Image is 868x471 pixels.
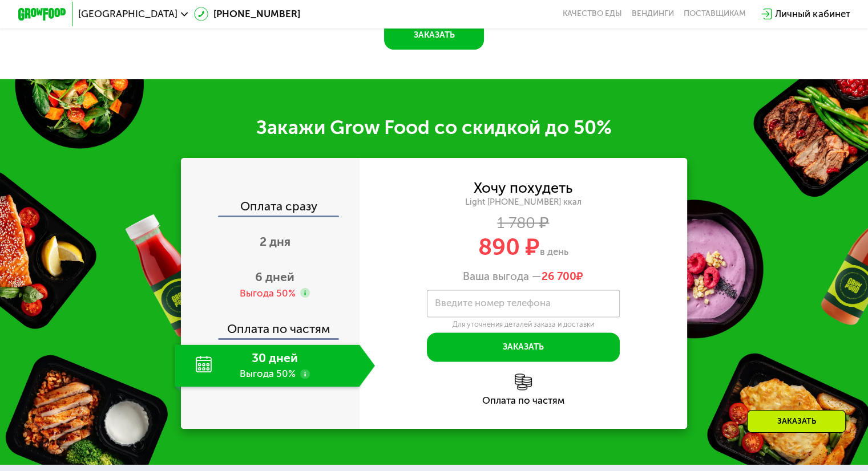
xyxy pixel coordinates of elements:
[632,9,674,19] a: Вендинги
[684,9,746,19] div: поставщикам
[78,9,177,19] span: [GEOGRAPHIC_DATA]
[360,216,688,229] div: 1 780 ₽
[435,300,551,307] label: Введите номер телефона
[360,270,688,283] div: Ваша выгода —
[542,270,576,283] span: 26 700
[182,200,360,216] div: Оплата сразу
[360,396,688,405] div: Оплата по частям
[240,287,296,300] div: Выгода 50%
[478,233,540,261] span: 890 ₽
[427,320,620,329] div: Для уточнения деталей заказа и доставки
[563,9,622,19] a: Качество еды
[474,181,572,194] div: Хочу похудеть
[747,410,846,433] div: Заказать
[260,234,290,249] span: 2 дня
[542,270,583,283] span: ₽
[360,197,688,208] div: Light [PHONE_NUMBER] ккал
[515,373,532,391] img: l6xcnZfty9opOoJh.png
[255,270,294,284] span: 6 дней
[540,246,568,257] span: в день
[427,332,620,362] button: Заказать
[775,7,850,21] div: Личный кабинет
[384,21,484,50] button: Заказать
[182,311,360,339] div: Оплата по частям
[194,7,300,21] a: [PHONE_NUMBER]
